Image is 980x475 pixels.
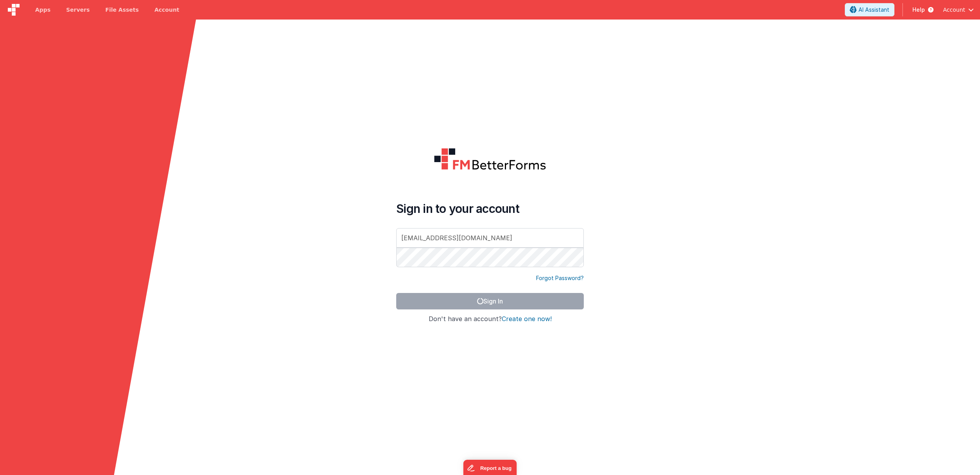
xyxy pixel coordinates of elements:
[396,228,584,248] input: Email Address
[912,6,925,14] span: Help
[66,6,89,14] span: Servers
[106,6,139,14] span: File Assets
[396,293,584,309] button: Sign In
[943,6,974,14] button: Account
[396,316,584,323] h4: Don't have an account?
[943,6,965,14] span: Account
[858,6,889,14] span: AI Assistant
[502,316,552,323] button: Create one now!
[536,274,584,282] a: Forgot Password?
[845,3,894,16] button: AI Assistant
[35,6,50,14] span: Apps
[396,202,584,216] h4: Sign in to your account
